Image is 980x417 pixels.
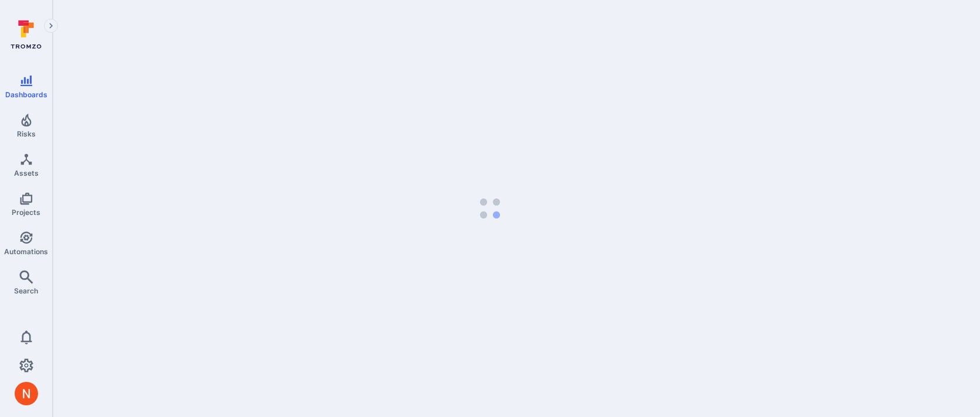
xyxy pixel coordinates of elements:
img: ACg8ocIprwjrgDQnDsNSk9Ghn5p5-B8DpAKWoJ5Gi9syOE4K59tr4Q=s96-c [15,382,38,405]
span: Search [14,286,38,295]
span: Assets [14,169,39,177]
span: Dashboards [5,90,47,99]
i: Expand navigation menu [47,21,55,31]
button: Expand navigation menu [44,19,58,33]
span: Projects [12,208,40,217]
div: Neeren Patki [15,382,38,405]
span: Automations [4,247,48,256]
span: Risks [17,129,36,138]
